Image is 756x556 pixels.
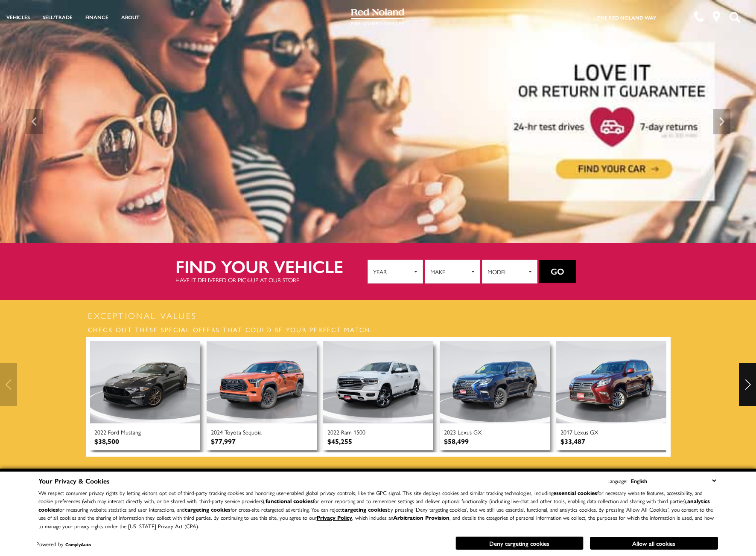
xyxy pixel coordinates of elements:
[211,428,223,436] span: 2024
[38,489,718,530] p: We respect consumer privacy rights by letting visitors opt out of third-party tracking cookies an...
[444,436,469,446] div: $58,499
[430,265,469,278] span: Make
[65,542,91,547] a: ComplyAuto
[556,341,666,424] img: Used 2017 Lexus GX 460 With Navigation & 4WD
[726,0,743,34] button: Open the search field
[121,428,141,436] span: Mustang
[207,341,317,451] a: Used 2024 Toyota Sequoia TRD Pro With Navigation & 4WD 2024 Toyota Sequoia $77,997
[108,428,119,436] span: Ford
[342,505,388,513] strong: targeting cookies
[353,428,365,436] span: 1500
[175,275,368,284] p: Have it delivered or pick-up at our store
[323,341,433,424] img: Used 2022 Ram 1500 Laramie Longhorn With Navigation & 4WD
[473,428,482,436] span: GX
[266,497,313,505] strong: functional cookies
[86,309,671,322] h2: Exceptional Values
[590,428,598,436] span: GX
[560,436,585,446] div: $33,487
[38,497,710,513] strong: analytics cookies
[560,428,572,436] span: 2017
[26,109,43,134] div: Previous
[36,542,91,547] div: Powered by
[175,257,368,275] h2: Find your vehicle
[207,341,317,424] img: Used 2024 Toyota Sequoia TRD Pro With Navigation & 4WD
[458,428,472,436] span: Lexus
[713,109,730,134] div: Next
[38,476,110,486] span: Your Privacy & Cookies
[393,513,450,521] strong: Arbitration Provision
[351,12,405,20] a: Red Noland Pre-Owned
[629,476,718,486] select: Language Select
[440,341,550,451] a: Used 2023 Lexus GX 460 With Navigation & 4WD 2023 Lexus GX $58,499
[211,436,236,446] div: $77,997
[425,260,480,284] button: Make
[323,341,433,451] a: Used 2022 Ram 1500 Laramie Longhorn With Navigation & 4WD 2022 Ram 1500 $45,255
[440,341,550,424] img: Used 2023 Lexus GX 460 With Navigation & 4WD
[90,341,200,424] img: Used 2022 Ford Mustang GT Premium With Navigation
[317,513,352,521] a: Privacy Policy
[539,260,576,283] button: Go
[185,505,231,513] strong: targeting cookies
[574,428,588,436] span: Lexus
[482,260,537,284] button: Model
[373,265,412,278] span: Year
[86,322,671,337] h3: Check out these special offers that could be your perfect match.
[590,537,718,550] button: Allow all cookies
[94,428,106,436] span: 2022
[327,428,339,436] span: 2022
[327,436,352,446] div: $45,255
[556,341,666,451] a: Used 2017 Lexus GX 460 With Navigation & 4WD 2017 Lexus GX $33,487
[351,9,405,26] img: Red Noland Pre-Owned
[607,478,627,484] div: Language:
[455,536,584,550] button: Deny targeting cookies
[94,436,119,446] div: $38,500
[90,341,200,451] a: Used 2022 Ford Mustang GT Premium With Navigation 2022 Ford Mustang $38,500
[487,265,526,278] span: Model
[597,14,657,21] a: The Red Noland Way
[553,489,597,497] strong: essential cookies
[368,260,423,284] button: Year
[243,428,262,436] span: Sequoia
[739,363,756,406] div: Next
[444,428,456,436] span: 2023
[225,428,241,436] span: Toyota
[341,428,352,436] span: Ram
